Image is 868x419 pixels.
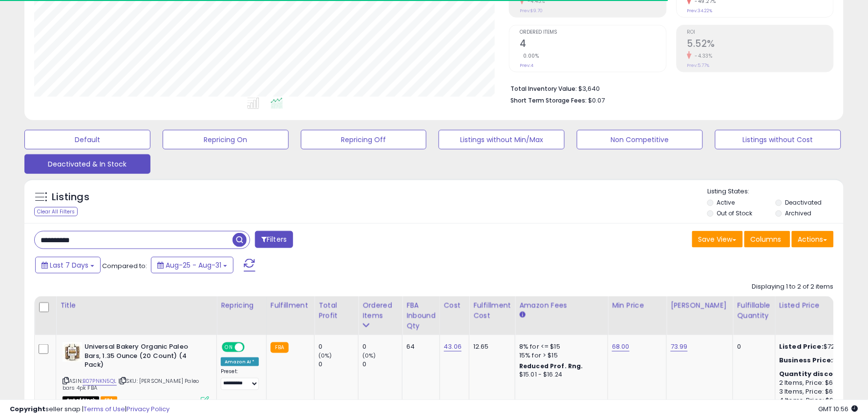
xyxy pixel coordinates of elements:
small: Amazon Fees. [519,311,525,319]
div: Amazon Fees [519,300,604,311]
span: | SKU: [PERSON_NAME] Paleo bars 4pk FBA [63,377,199,392]
div: 3 Items, Price: $65.73 [780,388,861,397]
span: Compared to: [102,261,147,271]
span: 2025-09-8 10:56 GMT [819,404,858,414]
div: $72.99 [780,342,861,351]
small: -4.33% [692,52,713,60]
button: Columns [744,231,790,248]
label: Out of Stock [717,209,753,217]
a: 73.99 [671,342,688,352]
li: $3,640 [510,82,826,94]
small: (0%) [318,352,332,359]
div: Min Price [612,300,662,311]
div: 2 Items, Price: $67.11 [780,379,861,388]
button: Default [24,130,150,149]
div: Repricing [221,300,262,311]
button: Save View [692,231,743,248]
span: $0.07 [588,96,605,105]
button: Filters [255,231,293,248]
span: ROI [687,30,833,35]
button: Actions [792,231,834,248]
span: Ordered Items [520,30,666,35]
div: FBA inbound Qty [406,300,436,331]
span: All listings that are currently out of stock and unavailable for purchase on Amazon [63,397,99,405]
a: Privacy Policy [127,404,169,414]
h5: Listings [52,190,89,204]
div: [PERSON_NAME] [671,300,729,311]
div: 4 Items, Price: $64.34 [780,397,861,405]
b: Business Price: [780,356,833,365]
div: Title [60,300,212,311]
a: 43.06 [444,342,462,352]
b: Universal Bakery Organic Paleo Bars, 1.35 Ounce (20 Count) (4 Pack) [85,342,203,372]
b: Short Term Storage Fees: [510,96,587,105]
span: FBA [101,397,117,405]
small: 0.00% [520,52,539,60]
button: Listings without Min/Max [439,130,565,149]
span: ON [223,343,235,352]
b: Quantity discounts [780,369,850,378]
div: 64 [406,342,432,351]
b: Reduced Prof. Rng. [519,362,583,370]
small: Prev: 5.77% [687,63,710,68]
span: Last 7 Days [50,260,88,270]
div: 8% for <= $15 [519,342,600,351]
small: Prev: 34.22% [687,8,713,14]
div: Fulfillable Quantity [737,300,771,321]
button: Listings without Cost [715,130,841,149]
div: Displaying 1 to 2 of 2 items [752,282,834,292]
div: 15% for > $15 [519,351,600,360]
img: 511hIymAQ9L._SL40_.jpg [63,342,82,362]
button: Last 7 Days [35,257,101,273]
div: seller snap | | [10,405,169,414]
button: Aug-25 - Aug-31 [151,257,233,273]
strong: Copyright [10,404,45,414]
div: 0 [318,342,358,351]
button: Repricing Off [301,130,427,149]
a: Terms of Use [84,404,125,414]
b: Listed Price: [780,342,824,351]
span: Columns [751,234,782,244]
span: OFF [243,343,259,352]
small: Prev: 4 [520,63,533,68]
div: Ordered Items [362,300,398,321]
div: 0 [318,360,358,369]
div: Fulfillment [271,300,310,311]
label: Deactivated [785,198,822,207]
div: Clear All Filters [34,207,78,216]
div: ASIN: [63,342,209,404]
h2: 5.52% [687,38,833,51]
div: $67.8 [780,356,861,365]
label: Archived [785,209,812,217]
button: Deactivated & In Stock [24,154,150,174]
div: Fulfillment Cost [473,300,511,321]
p: Listing States: [707,187,844,196]
div: : [780,370,861,378]
button: Repricing On [163,130,289,149]
div: 0 [737,342,767,351]
div: 12.65 [473,342,508,351]
a: 68.00 [612,342,630,352]
div: Cost [444,300,466,311]
button: Non Competitive [577,130,703,149]
label: Active [717,198,735,207]
div: $15.01 - $16.24 [519,371,600,379]
div: Listed Price [780,300,864,311]
small: (0%) [362,352,376,359]
small: Prev: $9.70 [520,8,543,14]
div: 0 [362,360,402,369]
div: 0 [362,342,402,351]
a: B07PNKN5QL [83,377,117,386]
div: Total Profit [318,300,354,321]
small: FBA [271,342,289,353]
b: Total Inventory Value: [510,84,577,93]
div: Preset: [221,368,259,390]
div: Amazon AI * [221,357,259,366]
h2: 4 [520,38,666,51]
span: Aug-25 - Aug-31 [166,260,221,270]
